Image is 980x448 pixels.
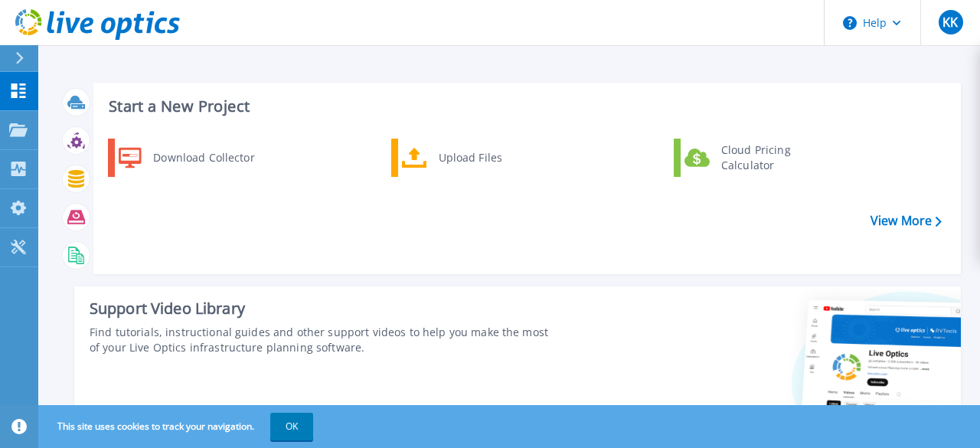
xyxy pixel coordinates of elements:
[145,142,261,173] div: Download Collector
[90,299,550,319] div: Support Video Library
[391,139,548,177] a: Upload Files
[674,139,831,177] a: Cloud Pricing Calculator
[109,98,941,115] h3: Start a New Project
[270,413,313,440] button: OK
[431,142,544,173] div: Upload Files
[90,325,550,355] div: Find tutorials, instructional guides and other support videos to help you make the most of your L...
[714,142,827,173] div: Cloud Pricing Calculator
[871,214,942,228] a: View More
[42,413,313,440] span: This site uses cookies to track your navigation.
[942,16,958,28] span: KK
[108,139,265,177] a: Download Collector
